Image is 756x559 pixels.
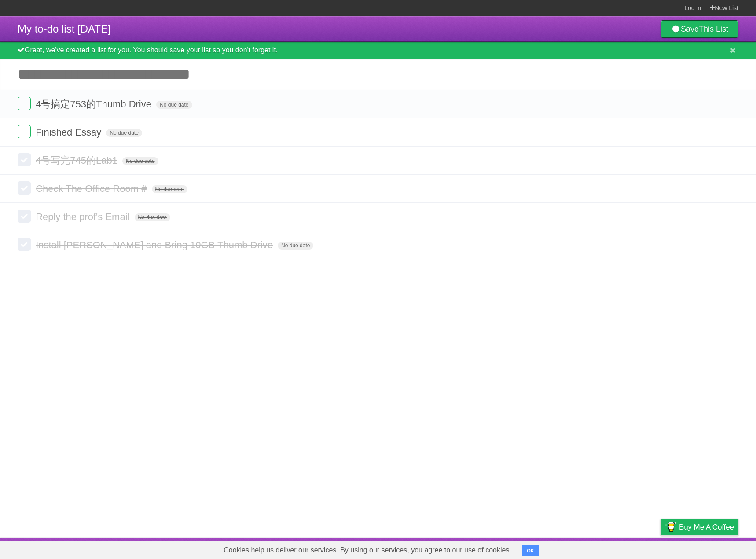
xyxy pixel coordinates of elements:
a: Developers [573,540,608,557]
label: Done [18,97,31,110]
span: No due date [278,242,313,250]
a: Terms [619,540,639,557]
span: Install [PERSON_NAME] and Bring 10GB Thumb Drive [36,239,275,250]
label: Done [18,181,31,195]
label: Done [18,238,31,251]
b: This List [699,25,728,33]
label: Done [18,153,31,166]
img: Buy me a coffee [665,519,677,534]
label: Done [18,125,31,138]
a: SaveThis List [661,20,738,38]
span: 4号写完745的Lab1 [36,155,120,166]
a: Privacy [649,540,672,557]
span: No due date [156,101,192,109]
span: 4号搞定753的Thumb Drive [36,99,154,110]
label: Done [18,210,31,223]
button: OK [522,545,539,556]
a: About [543,540,562,557]
span: Buy me a coffee [679,519,734,535]
a: Suggest a feature [683,540,738,557]
span: Check The Office Room # [36,183,149,194]
span: Finished Essay [36,127,103,138]
span: No due date [122,157,158,165]
span: No due date [135,213,170,221]
span: No due date [152,185,187,193]
span: Cookies help us deliver our services. By using our services, you agree to our use of cookies. [215,541,520,559]
span: Reply the prof's Email [36,211,132,222]
a: Buy me a coffee [661,519,738,535]
span: My to-do list [DATE] [18,23,111,35]
span: No due date [106,129,142,137]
